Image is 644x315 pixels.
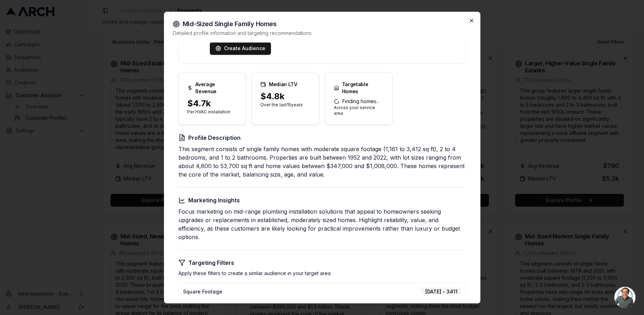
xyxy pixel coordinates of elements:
p: Across your service area [334,105,384,116]
button: Create Audience [210,42,271,55]
h3: Profile Description [178,133,466,142]
p: This segment consists of single family homes with moderate square footage (1,161 to 3,412 sq ft),... [178,145,466,179]
p: Detailed profile information and targeting recommendations [173,30,472,37]
p: Over the last 15 years [260,102,311,108]
div: Median LTV [260,81,311,88]
p: Per HVAC installation [187,109,237,115]
span: Square Footage [183,288,222,295]
div: [DATE] - 3411 [421,287,461,296]
div: $4.7k [187,98,237,109]
h3: Marketing Insights [178,196,466,204]
a: Create Audience [215,45,265,52]
p: Apply these filters to create a similar audience in your target area [178,270,466,277]
p: Focus marketing on mid-range plumbing installation solutions that appeal to homeowners seeking up... [178,207,466,241]
div: $4.8k [260,91,311,102]
div: Average Revenue [187,81,237,95]
h2: Mid-Sized Single Family Homes [173,20,472,28]
div: Targetable Homes [334,81,384,95]
span: Finding homes... [334,98,384,105]
h3: Targeting Filters [178,258,466,267]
